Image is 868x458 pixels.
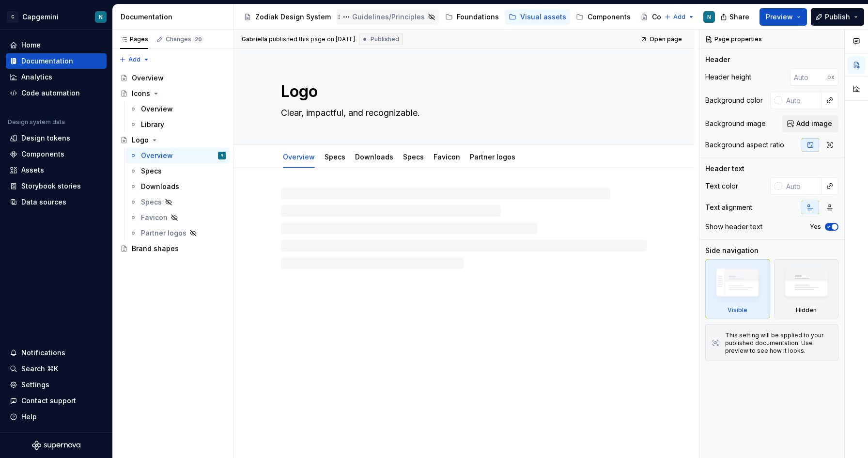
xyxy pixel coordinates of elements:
div: Page tree [240,7,659,27]
span: Published [371,35,399,43]
div: Design system data [8,118,65,126]
div: N [707,13,711,21]
div: C [7,11,18,23]
div: N [99,13,103,21]
div: Text alignment [705,203,752,212]
div: Text color [705,181,738,191]
a: Specs [125,194,230,210]
a: Visual assets [505,9,570,25]
span: Open page [650,35,682,43]
a: Design tokens [6,130,107,146]
svg: Supernova Logo [32,441,80,450]
div: Zodiak Design System [255,12,331,22]
div: Data sources [21,197,66,207]
div: Downloads [141,182,179,191]
input: Auto [782,92,821,109]
div: Overview [132,73,164,83]
div: Favicon [430,146,464,167]
a: Home [6,37,107,53]
a: Settings [6,377,107,393]
button: Add [661,10,697,24]
div: Downloads [351,146,397,167]
div: Design tokens [21,133,70,143]
a: Data sources [6,194,107,210]
div: Library [141,120,164,129]
span: Gabriella [242,35,267,43]
span: Preview [766,12,793,22]
button: Contact support [6,393,107,409]
div: Header height [705,72,751,82]
div: Specs [141,166,162,176]
button: Notifications [6,345,107,361]
div: Background image [705,119,766,128]
div: Brand shapes [132,244,179,253]
a: Partner logos [125,225,230,241]
div: Icons [132,89,150,98]
span: 20 [193,35,203,43]
div: Show header text [705,222,762,232]
a: Overview [125,101,230,117]
div: published this page on [DATE] [269,35,355,43]
a: Contact us [636,9,693,25]
a: Library [125,117,230,132]
button: Preview [759,8,807,26]
div: Logo [132,135,149,145]
div: Background aspect ratio [705,140,784,150]
button: Add image [782,115,838,132]
div: Contact support [21,396,76,406]
div: Settings [21,380,49,390]
a: Components [6,146,107,162]
div: Overview [279,146,319,167]
button: Add [116,53,153,66]
button: CCapgeminiN [2,6,110,27]
div: Notifications [21,348,65,358]
p: px [827,73,835,81]
span: Publish [825,12,850,22]
a: Overview [283,153,315,161]
button: Help [6,409,107,425]
div: Documentation [121,12,230,22]
div: Visible [705,259,770,318]
div: Foundations [457,12,499,22]
a: Specs [125,163,230,179]
div: Overview [141,151,173,160]
textarea: Clear, impactful, and recognizable. [279,105,645,121]
input: Auto [782,177,821,195]
div: Side navigation [705,246,759,255]
span: Add [128,56,140,63]
div: Pages [120,35,148,43]
div: This setting will be applied to your published documentation. Use preview to see how it looks. [725,332,832,355]
div: Hidden [774,259,839,318]
div: Storybook stories [21,181,81,191]
button: Publish [811,8,864,26]
label: Yes [810,223,821,231]
div: Documentation [21,56,73,66]
div: Components [588,12,631,22]
a: Open page [637,32,686,46]
a: Favicon [125,210,230,225]
button: Share [715,8,756,26]
a: Documentation [6,53,107,69]
span: Add [673,13,685,21]
div: Specs [141,197,162,207]
a: Partner logos [470,153,515,161]
a: Downloads [125,179,230,194]
a: Storybook stories [6,178,107,194]
div: Page tree [116,70,230,256]
a: Assets [6,162,107,178]
a: Specs [325,153,345,161]
a: OverviewN [125,148,230,163]
a: Analytics [6,69,107,85]
div: Header text [705,164,744,174]
div: Home [21,40,41,50]
div: Partner logos [141,228,186,238]
div: Visible [728,306,747,314]
a: Specs [403,153,424,161]
a: Components [572,9,635,25]
div: Help [21,412,37,422]
a: Code automation [6,85,107,101]
a: Guidelines/Principles [337,9,439,25]
div: Capgemini [22,12,59,22]
a: Downloads [355,153,393,161]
